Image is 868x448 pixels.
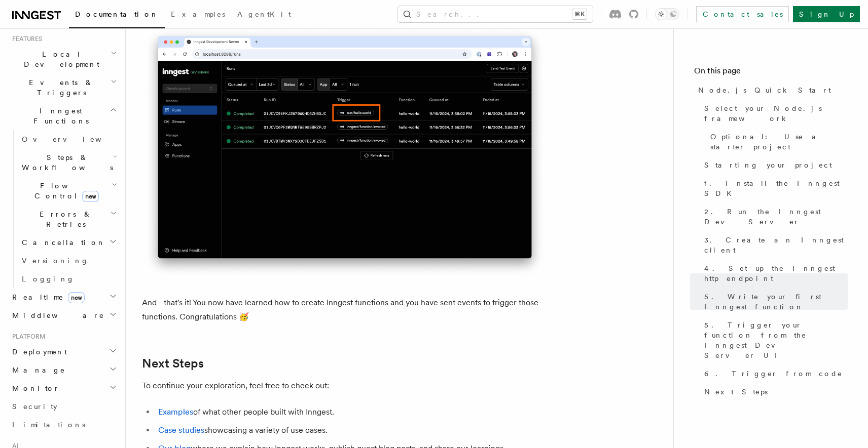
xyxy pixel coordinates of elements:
[18,177,119,205] button: Flow Controlnew
[75,10,159,18] span: Documentation
[700,99,848,128] a: Select your Node.js framework
[18,252,119,270] a: Versioning
[704,207,848,227] span: 2. Run the Inngest Dev Server
[8,343,119,361] button: Deployment
[8,416,119,434] a: Limitations
[18,237,105,248] span: Cancellation
[8,45,119,73] button: Local Development
[8,333,46,341] span: Platform
[8,73,119,102] button: Events & Triggers
[158,407,193,417] a: Examples
[8,306,119,324] button: Middleware
[8,397,119,416] a: Security
[700,231,848,259] a: 3. Create an Inngest client
[704,160,832,170] span: Starting your project
[18,270,119,288] a: Logging
[142,25,548,279] img: Inngest Dev Server web interface's runs tab with a third run triggered by the 'test/hello.world' ...
[142,356,204,371] a: Next Steps
[8,292,85,302] span: Realtime
[706,128,848,156] a: Optional: Use a starter project
[8,130,119,288] div: Inngest Functions
[8,347,67,357] span: Deployment
[8,361,119,379] button: Manage
[165,3,231,27] a: Examples
[18,130,119,148] a: Overview
[171,10,225,18] span: Examples
[8,77,111,98] span: Events & Triggers
[142,379,548,393] p: To continue your exploration, feel free to check out:
[8,288,119,306] button: Realtimenew
[704,369,843,379] span: 6. Trigger from code
[572,9,587,19] kbd: ⌘K
[18,233,119,252] button: Cancellation
[704,235,848,255] span: 3. Create an Inngest client
[700,202,848,231] a: 2. Run the Inngest Dev Server
[142,296,548,324] p: And - that's it! You now have learned how to create Inngest functions and you have sent events to...
[18,205,119,233] button: Errors & Retries
[8,365,65,375] span: Manage
[700,316,848,364] a: 5. Trigger your function from the Inngest Dev Server UI
[704,320,848,360] span: 5. Trigger your function from the Inngest Dev Server UI
[704,387,768,397] span: Next Steps
[710,132,848,152] span: Optional: Use a starter project
[18,209,110,229] span: Errors & Retries
[8,35,42,43] span: Features
[8,102,119,130] button: Inngest Functions
[704,103,848,124] span: Select your Node.js framework
[8,383,60,393] span: Monitor
[793,6,860,22] a: Sign Up
[8,106,110,126] span: Inngest Functions
[700,259,848,288] a: 4. Set up the Inngest http endpoint
[82,191,99,202] span: new
[700,364,848,383] a: 6. Trigger from code
[22,135,126,143] span: Overview
[700,156,848,174] a: Starting your project
[704,292,848,312] span: 5. Write your first Inngest function
[237,10,291,18] span: AgentKit
[12,421,85,429] span: Limitations
[18,181,112,201] span: Flow Control
[655,8,679,20] button: Toggle dark mode
[704,178,848,198] span: 1. Install the Inngest SDK
[698,85,831,95] span: Node.js Quick Start
[69,3,165,28] a: Documentation
[18,148,119,177] button: Steps & Workflows
[8,310,104,320] span: Middleware
[68,292,85,303] span: new
[22,275,75,283] span: Logging
[700,288,848,316] a: 5. Write your first Inngest function
[704,263,848,283] span: 4. Set up the Inngest http endpoint
[18,152,113,173] span: Steps & Workflows
[8,49,111,69] span: Local Development
[696,6,789,22] a: Contact sales
[694,65,848,81] h4: On this page
[700,174,848,202] a: 1. Install the Inngest SDK
[155,423,548,437] li: showcasing a variety of use cases.
[231,3,297,27] a: AgentKit
[12,402,57,411] span: Security
[694,81,848,99] a: Node.js Quick Start
[155,405,548,419] li: of what other people built with Inngest.
[700,383,848,401] a: Next Steps
[398,6,593,22] button: Search...⌘K
[22,257,89,265] span: Versioning
[158,425,204,435] a: Case studies
[8,379,119,397] button: Monitor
